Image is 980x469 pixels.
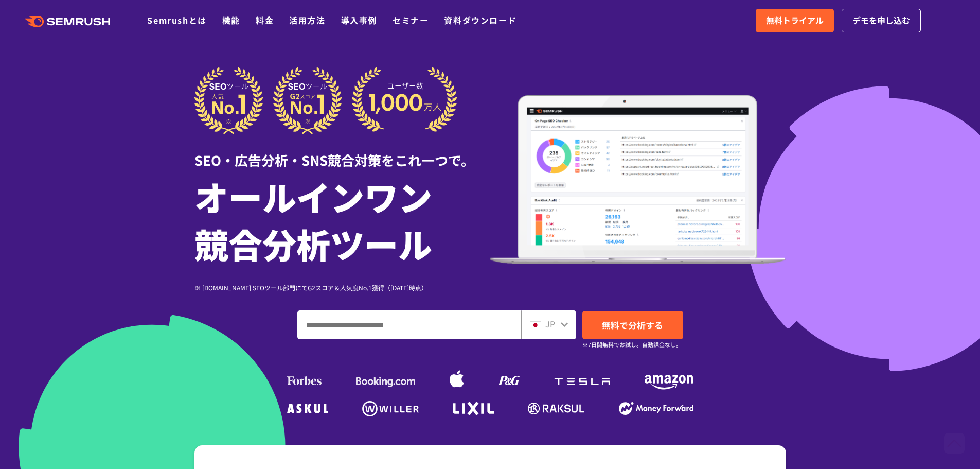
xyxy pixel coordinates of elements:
div: SEO・広告分析・SNS競合対策をこれ一つで。 [194,134,490,170]
a: セミナー [393,14,429,26]
a: 無料で分析する [582,311,683,339]
input: ドメイン、キーワードまたはURLを入力してください [298,311,521,339]
a: デモを申し込む [842,9,921,32]
div: ※ [DOMAIN_NAME] SEOツール部門にてG2スコア＆人気度No.1獲得（[DATE]時点） [194,283,490,292]
a: 活用方法 [289,14,325,26]
a: 導入事例 [341,14,377,26]
span: 無料トライアル [766,14,824,27]
a: 無料トライアル [756,9,834,32]
a: Semrushとは [147,14,206,26]
small: ※7日間無料でお試し。自動課金なし。 [582,340,682,350]
a: 資料ダウンロード [444,14,516,26]
a: 機能 [222,14,240,26]
a: 料金 [256,14,274,26]
span: JP [545,318,555,330]
span: 無料で分析する [602,319,663,332]
h1: オールインワン 競合分析ツール [194,172,490,267]
span: デモを申し込む [852,14,910,27]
